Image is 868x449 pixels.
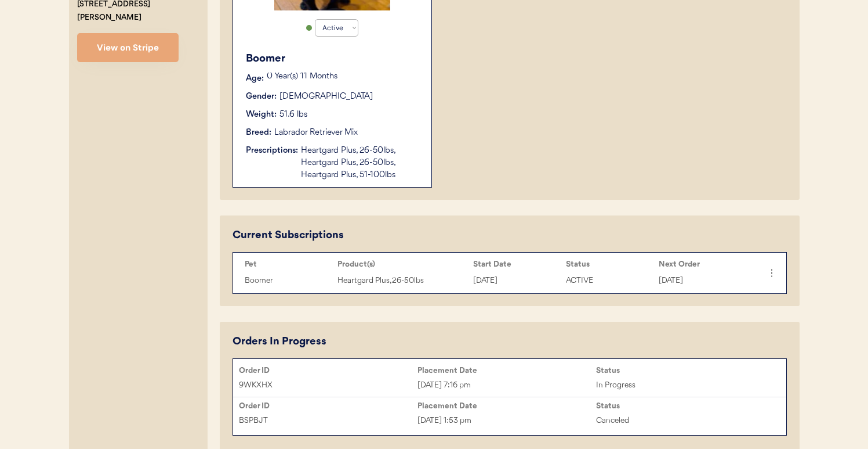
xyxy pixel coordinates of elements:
[659,260,746,269] div: Next Order
[267,73,420,81] p: 0 Year(s) 11 Months
[279,109,307,121] div: 51.6 lbs
[245,260,332,269] div: Pet
[233,228,344,243] div: Current Subscriptions
[417,401,596,411] div: Placement Date
[301,145,420,181] div: Heartgard Plus, 26-50lbs, Heartgard Plus, 26-50lbs, Heartgard Plus, 51-100lbs
[274,127,358,139] div: Labrador Retriever Mix
[77,33,179,62] button: View on Stripe
[417,414,596,428] div: [DATE] 1:53 pm
[239,414,417,428] div: BSPBJT
[239,379,417,392] div: 9WKXHX
[246,73,264,85] div: Age:
[337,260,467,269] div: Product(s)
[246,91,277,103] div: Gender:
[566,274,653,288] div: ACTIVE
[246,127,271,139] div: Breed:
[417,366,596,375] div: Placement Date
[473,260,560,269] div: Start Date
[566,260,653,269] div: Status
[659,274,746,288] div: [DATE]
[246,109,277,121] div: Weight:
[417,379,596,392] div: [DATE] 7:16 pm
[596,366,775,375] div: Status
[596,401,775,411] div: Status
[473,274,560,288] div: [DATE]
[246,145,298,157] div: Prescriptions:
[239,366,417,375] div: Order ID
[337,274,467,288] div: Heartgard Plus, 26-50lbs
[239,401,417,411] div: Order ID
[246,51,420,67] div: Boomer
[596,414,775,428] div: Canceled
[596,379,775,392] div: In Progress
[245,274,332,288] div: Boomer
[279,91,373,103] div: [DEMOGRAPHIC_DATA]
[233,334,326,350] div: Orders In Progress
